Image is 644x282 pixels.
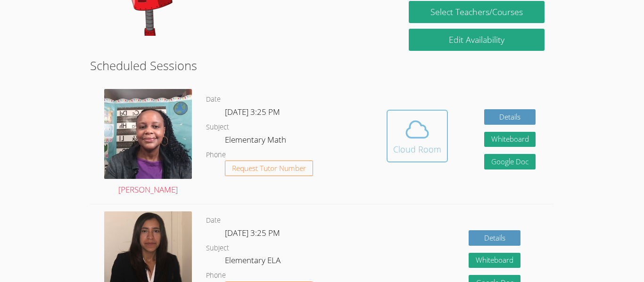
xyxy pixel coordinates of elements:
[206,94,221,105] dt: Date
[225,254,282,270] dd: Elementary ELA
[104,89,192,197] a: [PERSON_NAME]
[232,165,306,172] span: Request Tutor Number
[484,109,536,125] a: Details
[387,110,448,162] button: Cloud Room
[206,215,221,226] dt: Date
[104,89,192,179] img: Selfie2.jpg
[225,161,313,176] button: Request Tutor Number
[206,270,226,282] dt: Phone
[206,149,226,161] dt: Phone
[90,56,554,74] h2: Scheduled Sessions
[225,227,280,238] span: [DATE] 3:25 PM
[225,106,280,117] span: [DATE] 3:25 PM
[206,121,229,133] dt: Subject
[469,230,520,246] a: Details
[469,253,520,268] button: Whiteboard
[484,132,536,147] button: Whiteboard
[484,154,536,169] a: Google Doc
[225,133,288,149] dd: Elementary Math
[206,242,229,254] dt: Subject
[409,1,545,23] a: Select Teachers/Courses
[409,29,545,51] a: Edit Availability
[393,143,441,156] div: Cloud Room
